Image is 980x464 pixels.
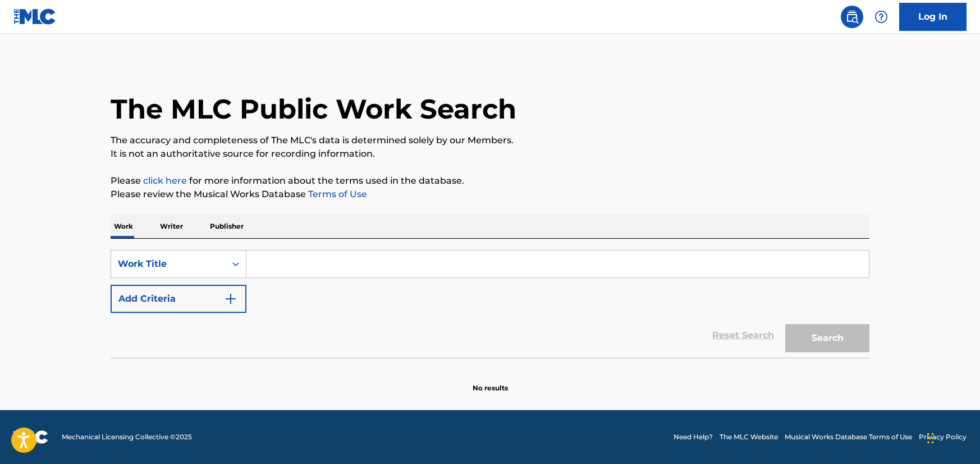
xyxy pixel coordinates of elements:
[841,6,863,28] a: Public Search
[306,189,367,199] a: Terms of Use
[674,432,713,442] a: Need Help?
[111,174,869,188] p: Please for more information about the terms used in the database.
[118,257,219,271] div: Work Title
[62,432,192,442] span: Mechanical Licensing Collective © 2025
[949,298,980,389] iframe: Resource Center
[157,215,186,238] p: Writer
[111,285,246,313] button: Add Criteria
[720,432,778,442] a: The MLC Website
[845,10,859,24] img: search
[111,92,516,126] h1: The MLC Public Work Search
[13,8,57,25] img: MLC Logo
[111,215,136,238] p: Work
[919,432,967,442] a: Privacy Policy
[111,188,869,201] p: Please review the Musical Works Database
[111,134,869,147] p: The accuracy and completeness of The MLC's data is determined solely by our Members.
[111,147,869,161] p: It is not an authoritative source for recording information.
[13,430,48,444] img: logo
[207,215,247,238] p: Publisher
[874,10,888,24] img: help
[899,3,967,31] a: Log In
[111,250,869,358] form: Search Form
[473,370,508,393] p: No results
[224,292,237,306] img: 9d2ae6d4665cec9f34b9.svg
[927,421,934,455] div: Drag
[143,175,187,186] a: click here
[924,410,980,464] iframe: Chat Widget
[870,6,892,28] div: Help
[785,432,912,442] a: Musical Works Database Terms of Use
